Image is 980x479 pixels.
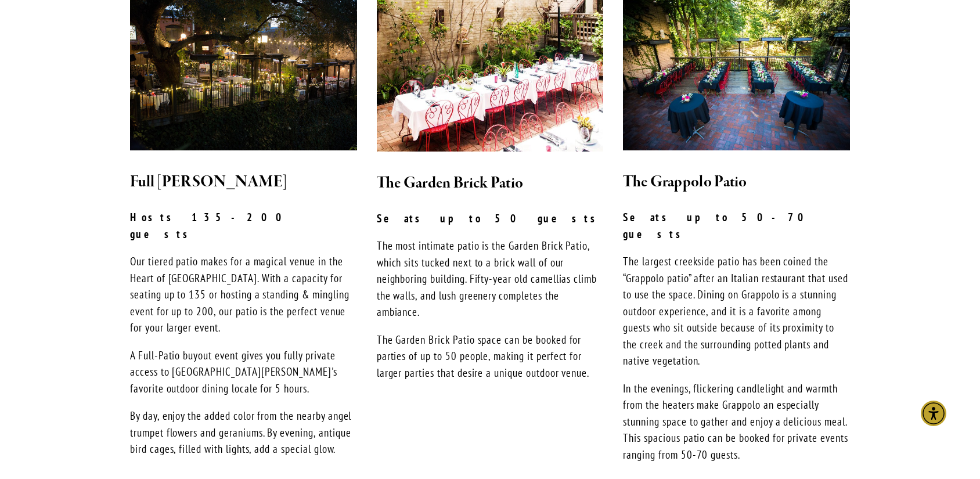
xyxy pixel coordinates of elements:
[130,408,357,458] p: By day, enjoy the added color from the nearby angel trumpet flowers and geraniums. By evening, an...
[130,347,357,397] p: A Full-Patio buyout event gives you fully private access to [GEOGRAPHIC_DATA][PERSON_NAME]'s favo...
[377,211,603,225] strong: Seats up to 50 guests
[921,401,946,426] div: Accessibility Menu
[130,170,357,195] h2: Full [PERSON_NAME]
[377,237,604,320] p: The most intimate patio is the Garden Brick Patio, which sits tucked next to a brick wall of our ...
[377,171,604,196] h2: The Garden Brick Patio
[377,332,604,381] p: The Garden Brick Patio space can be booked for parties of up to 50 people, making it perfect for ...
[130,253,357,336] p: Our tiered patio makes for a magical venue in the Heart of [GEOGRAPHIC_DATA]. With a capacity for...
[623,253,850,369] p: The largest creekside patio has been coined the “Grappolo patio” after an Italian restaurant that...
[623,170,850,195] h2: The Grappolo Patio
[130,210,303,241] strong: Hosts 135-200 guests
[623,210,824,241] strong: Seats up to 50-70 guests
[623,380,850,463] p: In the evenings, flickering candlelight and warmth from the heaters make Grappolo an especially s...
